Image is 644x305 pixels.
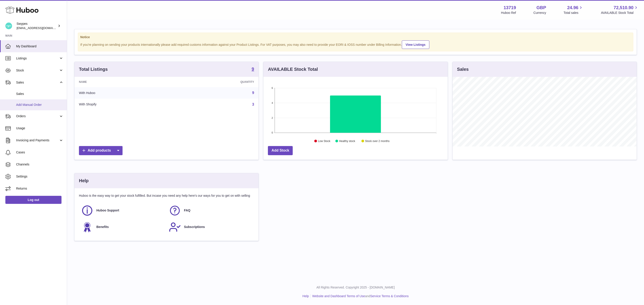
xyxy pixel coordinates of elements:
th: Quantity [174,77,258,87]
strong: 9 [252,67,254,71]
span: Subscriptions [184,225,205,229]
img: internalAdmin-13719@internal.huboo.com [5,23,12,29]
span: Invoicing and Payments [16,138,59,142]
div: If you're planning on sending your products internationally please add required customs informati... [80,40,631,49]
a: Help [303,294,309,298]
a: Service Terms & Conditions [370,294,409,298]
text: Healthy stock [339,140,356,143]
span: Settings [16,174,64,179]
text: 6 [272,87,273,89]
text: Low Stock [318,140,330,143]
a: Add Stock [268,146,293,155]
td: With Shopify [74,99,174,110]
a: 24.96 Total sales [563,5,583,15]
a: 3 [252,102,254,106]
span: Total sales [563,11,583,15]
th: Name [74,77,174,87]
a: View Listings [402,40,429,49]
span: Returns [16,186,64,191]
span: AVAILABLE Stock Total [601,11,639,15]
span: Sales [16,80,59,85]
a: Huboo Support [81,205,164,217]
span: 72,510.90 [614,5,633,11]
span: [EMAIL_ADDRESS][DOMAIN_NAME] [17,26,66,30]
span: Channels [16,162,64,167]
td: With Huboo [74,87,174,99]
li: and [311,294,409,298]
a: 9 [252,67,254,72]
span: Huboo Support [96,208,119,213]
span: Add Manual Order [16,103,64,107]
p: All Rights Reserved. Copyright 2025 - [DOMAIN_NAME] [71,285,640,290]
span: 24.96 [567,5,578,11]
span: My Dashboard [16,44,64,48]
a: Benefits [81,221,164,233]
a: 72,510.90 AVAILABLE Stock Total [601,5,639,15]
h3: Sales [457,66,469,72]
text: 4 [272,102,273,104]
a: 9 [252,91,254,95]
span: FAQ [184,208,191,213]
span: Listings [16,56,59,61]
div: Currency [534,11,546,15]
a: Log out [5,196,61,204]
span: Orders [16,114,59,118]
p: Huboo is the easy way to get your stock fulfilled. But incase you need any help here's our ways f... [79,194,254,198]
div: Huboo Ref [501,11,516,15]
strong: Notice [80,35,631,39]
text: 2 [272,117,273,119]
span: Stock [16,68,59,73]
span: Usage [16,126,64,130]
text: 0 [272,131,273,134]
a: FAQ [169,205,252,217]
span: Sales [16,92,64,96]
a: Website and Dashboard Terms of Use [312,294,365,298]
span: Benefits [96,225,109,229]
h3: Total Listings [79,66,108,72]
a: Subscriptions [169,221,252,233]
strong: 13719 [504,5,516,11]
strong: GBP [536,5,546,11]
div: Swypes [17,22,57,30]
h3: AVAILABLE Stock Total [268,66,318,72]
h3: Help [79,178,89,184]
a: Add products [79,146,123,155]
span: Cases [16,150,64,155]
text: Stock over 2 months [365,140,390,143]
